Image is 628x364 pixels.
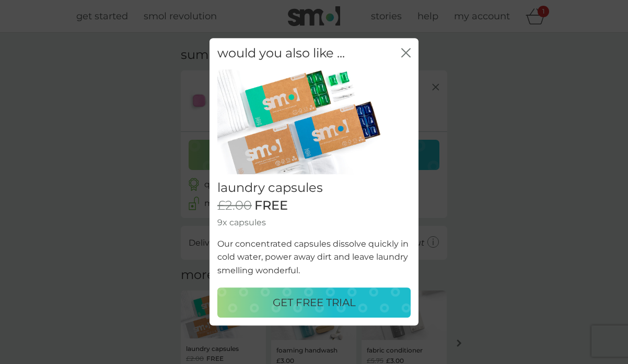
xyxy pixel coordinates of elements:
[254,199,288,214] span: FREE
[273,295,356,311] p: GET FREE TRIAL
[217,46,345,61] h2: would you also like ...
[217,237,411,277] p: Our concentrated capsules dissolve quickly in cold water, power away dirt and leave laundry smell...
[401,48,411,59] button: close
[217,216,411,229] p: 9x capsules
[217,199,252,214] span: £2.00
[217,288,411,318] button: GET FREE TRIAL
[217,181,411,196] h2: laundry capsules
